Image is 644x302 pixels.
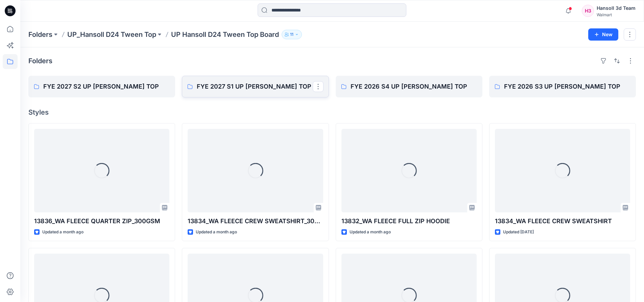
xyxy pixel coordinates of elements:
a: FYE 2027 S1 UP [PERSON_NAME] TOP [182,76,329,97]
a: Folders [28,30,52,39]
button: New [588,28,618,41]
p: FYE 2027 S1 UP [PERSON_NAME] TOP [197,82,312,91]
div: H3 [582,5,594,17]
p: FYE 2027 S2 UP [PERSON_NAME] TOP [43,82,170,91]
p: FYE 2026 S4 UP [PERSON_NAME] TOP [351,82,477,91]
a: FYE 2026 S3 UP [PERSON_NAME] TOP [489,76,636,97]
div: Hansoll 3d Team [597,4,636,12]
p: UP Hansoll D24 Tween Top Board [171,30,279,39]
a: UP_Hansoll D24 Tween Top [67,30,156,39]
p: Updated a month ago [196,229,237,236]
p: Updated [DATE] [503,229,534,236]
p: FYE 2026 S3 UP [PERSON_NAME] TOP [504,82,630,91]
p: 13832_WA FLEECE FULL ZIP HOODIE [341,216,477,226]
p: Updated a month ago [350,229,391,236]
h4: Folders [28,57,52,65]
p: 13834_WA FLEECE CREW SWEATSHIRT [495,216,630,226]
a: FYE 2027 S2 UP [PERSON_NAME] TOP [28,76,175,97]
p: 13836_WA FLEECE QUARTER ZIP_300GSM [34,216,169,226]
p: Updated a month ago [42,229,84,236]
div: Walmart [597,12,636,17]
p: 13834_WA FLEECE CREW SWEATSHIRT_300GSM [188,216,323,226]
p: 11 [290,31,293,38]
a: FYE 2026 S4 UP [PERSON_NAME] TOP [336,76,482,97]
h4: Styles [28,108,636,116]
button: 11 [282,30,302,39]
